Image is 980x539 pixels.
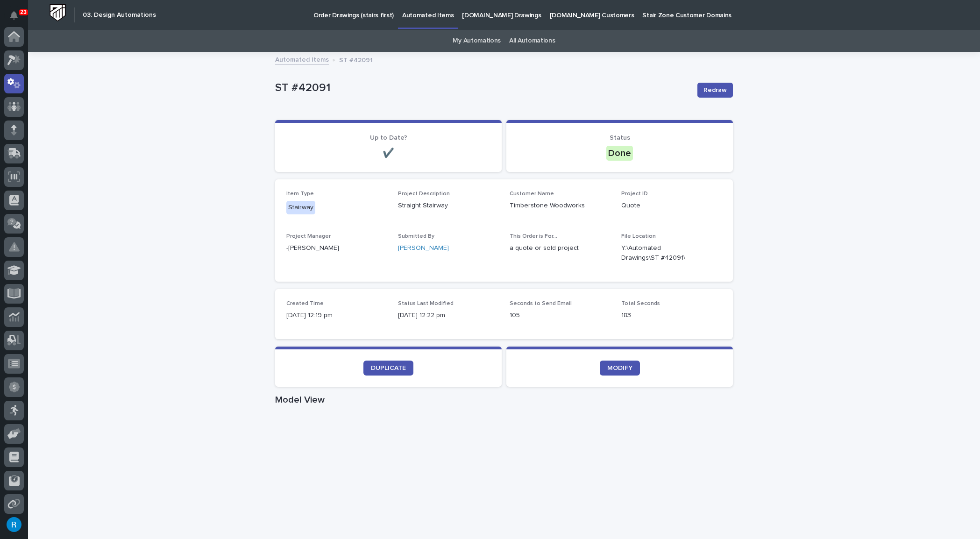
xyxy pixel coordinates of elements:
[339,54,373,64] p: ST #42091
[621,191,648,197] span: Project ID
[398,191,450,197] span: Project Description
[621,234,656,239] span: File Location
[606,146,633,161] div: Done
[453,30,501,52] a: My Automations
[703,85,727,95] span: Redraw
[370,135,407,141] span: Up to Date?
[275,394,733,405] h1: Model View
[4,6,24,25] button: Notifications
[621,311,722,320] p: 183
[286,311,387,320] p: [DATE] 12:19 pm
[286,201,315,214] div: Stairway
[398,301,454,306] span: Status Last Modified
[371,365,406,371] span: DUPLICATE
[286,234,331,239] span: Project Manager
[610,135,630,141] span: Status
[510,201,610,211] p: Timberstone Woodworks
[398,311,498,320] p: [DATE] 12:22 pm
[621,201,722,211] p: Quote
[398,243,449,253] a: [PERSON_NAME]
[286,243,387,253] p: -[PERSON_NAME]
[398,234,434,239] span: Submitted By
[510,191,554,197] span: Customer Name
[12,11,24,26] div: Notifications23
[607,365,632,371] span: MODIFY
[49,4,66,21] img: Workspace Logo
[621,243,699,263] : Y:\Automated Drawings\ST #42091\
[509,30,555,52] a: All Automations
[4,515,24,534] button: users-avatar
[286,191,314,197] span: Item Type
[275,81,690,95] p: ST #42091
[510,234,557,239] span: This Order is For...
[21,9,27,15] p: 23
[621,301,660,306] span: Total Seconds
[510,311,610,320] p: 105
[286,148,490,159] p: ✔️
[697,83,733,98] button: Redraw
[83,11,156,19] h2: 03. Design Automations
[510,301,572,306] span: Seconds to Send Email
[398,201,498,211] p: Straight Stairway
[286,301,324,306] span: Created Time
[510,243,610,253] p: a quote or sold project
[600,361,640,376] a: MODIFY
[275,54,329,64] a: Automated Items
[363,361,413,376] a: DUPLICATE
